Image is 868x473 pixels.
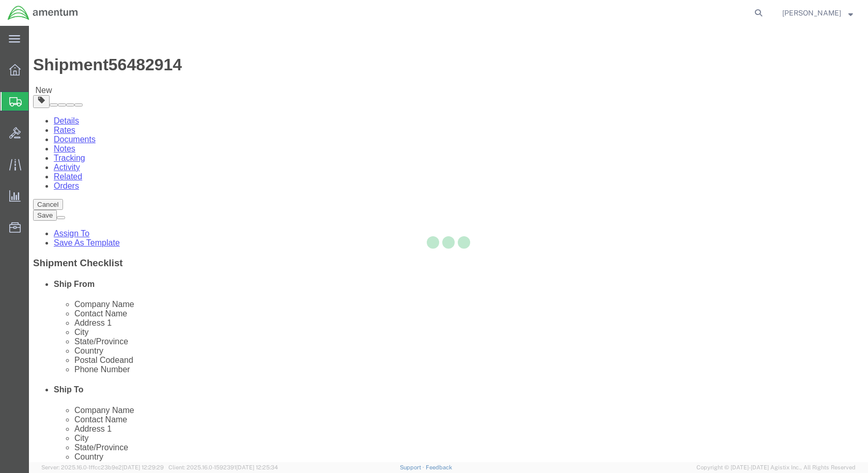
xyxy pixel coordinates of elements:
[122,464,164,470] span: [DATE] 12:29:29
[782,7,854,19] button: [PERSON_NAME]
[400,464,426,470] a: Support
[782,7,841,19] span: Nolan Babbie
[696,463,856,472] span: Copyright © [DATE]-[DATE] Agistix Inc., All Rights Reserved
[7,5,79,21] img: logo
[41,464,164,470] span: Server: 2025.16.0-1ffcc23b9e2
[168,464,278,470] span: Client: 2025.16.0-1592391
[426,464,452,470] a: Feedback
[236,464,278,470] span: [DATE] 12:25:34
